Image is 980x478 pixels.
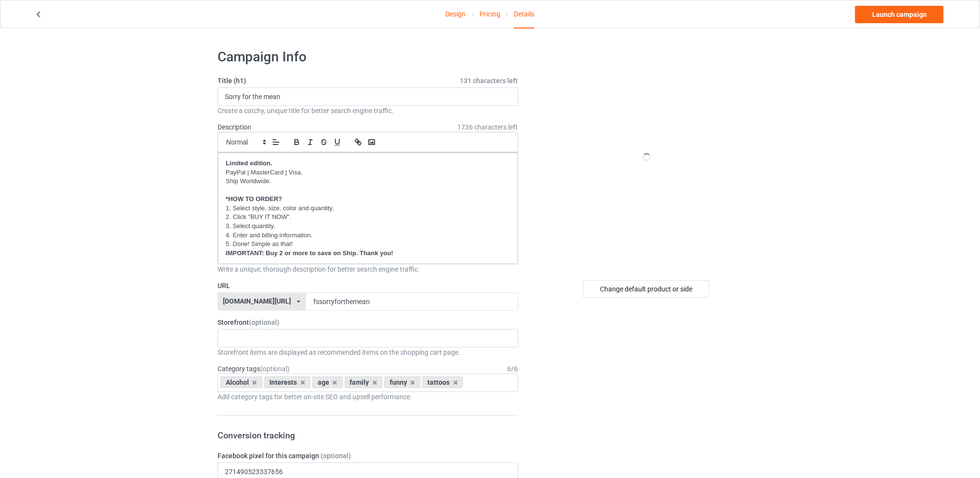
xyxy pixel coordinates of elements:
[514,0,534,29] div: Details
[218,364,290,374] label: Category tags
[218,106,518,116] div: Create a catchy, unique title for better search engine traffic.
[855,6,944,23] a: Launch campaign
[226,177,510,186] p: Ship Worldwide.
[583,280,709,298] div: Change default product or side
[384,377,421,388] div: funny
[226,204,510,213] p: 1. Select style, size, color and quantity.
[321,452,351,460] span: (optional)
[423,377,464,388] div: tattoos
[218,451,518,461] label: Facebook pixel for this campaign
[223,298,292,304] div: [DOMAIN_NAME][URL]
[218,76,518,86] label: Title (h1)
[345,377,383,388] div: family
[446,0,466,28] a: Design
[218,123,251,131] label: Description
[226,159,272,167] strong: Limited edition.
[226,240,510,249] p: 5. Done! Simple as that!
[480,0,500,28] a: Pricing
[220,377,263,388] div: Alcohol
[226,213,510,222] p: 2. Click "BUY IT NOW".
[260,365,290,373] span: (optional)
[460,76,518,86] span: 131 characters left
[226,222,510,231] p: 3. Select quantity.
[508,364,518,374] div: 6 / 6
[226,168,510,177] p: PayPal | MasterCard | Visa.
[218,348,518,357] div: Storefront items are displayed as recommended items on the shopping cart page.
[226,231,510,240] p: 4. Enter and billing information.
[249,319,279,326] span: (optional)
[218,392,518,402] div: Add category tags for better on-site SEO and upsell performance.
[264,377,311,388] div: Interests
[458,122,518,132] span: 1736 characters left
[218,48,518,66] h1: Campaign Info
[226,195,282,203] strong: *HOW TO ORDER?
[218,318,518,327] label: Storefront
[218,430,518,441] h3: Conversion tracking
[312,377,343,388] div: age
[218,264,518,274] div: Write a unique, thorough description for better search engine traffic.
[226,249,393,257] strong: IMPORTANT: Buy 2 or more to save on Ship. Thank you!
[218,281,518,290] label: URL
